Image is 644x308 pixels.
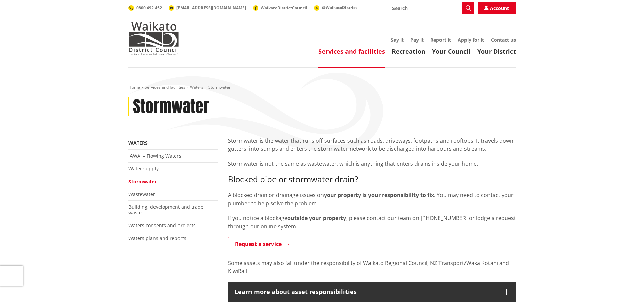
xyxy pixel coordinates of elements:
a: Contact us [491,37,516,43]
input: Search input [388,2,474,14]
a: 0800 492 452 [128,5,162,11]
h3: Blocked pipe or stormwater drain? [228,174,516,184]
a: Say it [391,37,404,43]
a: Waters [128,140,148,146]
a: Request a service [228,237,297,251]
a: Pay it [410,37,424,43]
p: Some assets may also fall under the responsibility of Waikato Regional Council, NZ Transport/Waka... [228,259,516,275]
span: 0800 492 452 [136,5,162,11]
a: Report it [430,37,451,43]
span: WaikatoDistrictCouncil [261,5,307,11]
a: Your Council [432,47,471,55]
h1: Stormwater [133,97,209,117]
p: A blocked drain or drainage issues on . You may need to contact your plumber to help solve the pr... [228,191,516,207]
span: @WaikatoDistrict [322,5,357,10]
a: Stormwater [128,178,157,185]
a: Services and facilities [145,84,185,90]
p: Stormwater is not the same as wastewater, which is anything that enters drains inside your home. [228,160,516,168]
img: Waikato District Council - Te Kaunihera aa Takiwaa o Waikato [128,22,179,55]
a: Home [128,84,140,90]
strong: your property is your responsibility to fix [324,191,434,199]
strong: outside your property [287,214,346,222]
a: Your District [477,47,516,55]
p: If you notice a blockage , please contact our team on [PHONE_NUMBER] or lodge a request through o... [228,214,516,230]
a: Account [478,2,516,14]
a: WaikatoDistrictCouncil [253,5,307,11]
p: Stormwater is the water that runs off surfaces such as roads, driveways, footpaths and rooftops. ... [228,137,516,153]
a: Recreation [392,47,425,55]
a: IAWAI – Flowing Waters [128,152,181,159]
a: Water supply [128,165,159,172]
a: Waters consents and projects [128,222,196,229]
div: Learn more about asset responsibilities [235,289,497,295]
button: Learn more about asset responsibilities [228,282,516,302]
a: Services and facilities [318,47,385,55]
a: Waters [190,84,204,90]
a: Apply for it [458,37,484,43]
span: Stormwater [208,84,231,90]
a: Waters plans and reports [128,235,186,241]
nav: breadcrumb [128,85,516,90]
a: [EMAIL_ADDRESS][DOMAIN_NAME] [169,5,246,11]
a: @WaikatoDistrict [314,5,357,10]
a: Building, development and trade waste [128,204,204,216]
a: Wastewater [128,191,155,197]
span: [EMAIL_ADDRESS][DOMAIN_NAME] [176,5,246,11]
